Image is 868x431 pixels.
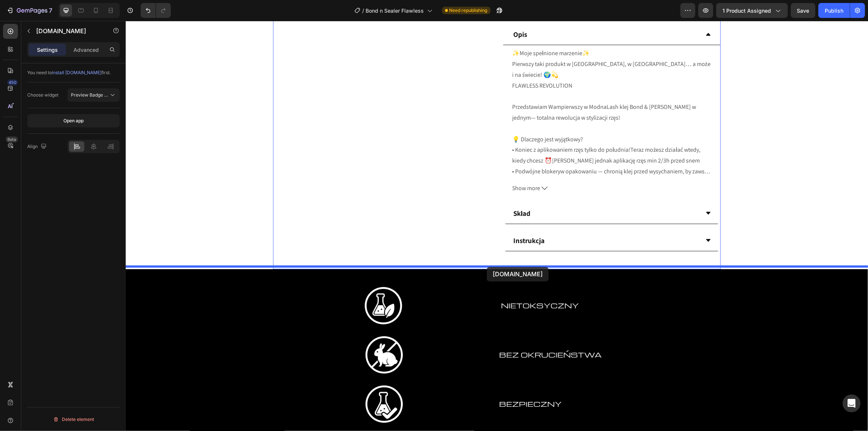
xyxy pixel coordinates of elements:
[723,7,771,15] span: 1 product assigned
[716,3,788,18] button: 1 product assigned
[53,415,94,424] div: Delete element
[843,394,861,412] div: Open Intercom Messenger
[63,117,84,124] div: Open app
[36,26,100,35] p: Judge.me
[27,69,120,76] div: You need to first.
[141,3,171,18] div: Undo/Redo
[6,136,18,142] div: Beta
[49,6,52,15] p: 7
[27,114,120,128] button: Open app
[52,70,101,75] span: install [DOMAIN_NAME]
[37,46,58,54] p: Settings
[68,88,120,102] button: Preview Badge (Stars)
[363,7,364,15] span: /
[825,7,843,15] div: Publish
[791,3,815,18] button: Save
[7,79,18,85] div: 450
[27,142,48,152] div: Align
[818,3,850,18] button: Publish
[366,7,424,15] span: Bond n Sealer Flawless
[126,21,868,431] iframe: Design area
[73,46,99,54] p: Advanced
[797,7,809,14] span: Save
[71,92,118,98] span: Preview Badge (Stars)
[27,413,120,425] button: Delete element
[27,92,59,98] div: Choose widget
[3,3,56,18] button: 7
[449,7,488,14] span: Need republishing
